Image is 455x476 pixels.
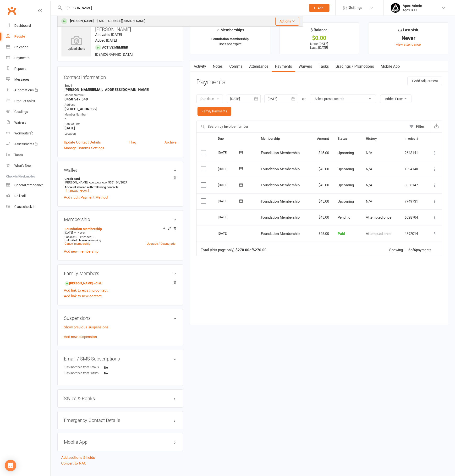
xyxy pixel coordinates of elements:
a: Product Sales [6,96,50,106]
a: Tasks [6,149,50,160]
div: Mobile Number [65,93,176,98]
div: Date of Birth [65,122,176,127]
h3: Wallet [64,167,176,173]
th: Due [214,133,256,145]
div: or [302,96,306,102]
a: Calendar [6,42,50,53]
span: xxxx xxxx xxxx 5551 [89,181,115,184]
span: N/A [366,199,372,204]
a: Messages [6,74,50,85]
strong: [STREET_ADDRESS] [65,107,176,111]
td: 2643141 [400,145,425,161]
a: [PERSON_NAME] - Child [65,281,102,286]
strong: 0450 547 549 [65,97,176,101]
strong: 1 - 6 [403,248,411,252]
strong: [PERSON_NAME][EMAIL_ADDRESS][DOMAIN_NAME] [65,88,176,92]
h3: Membership [64,217,176,222]
img: thumb_image1745496852.png [391,3,400,13]
a: Waivers [6,117,50,128]
td: $45.00 [310,209,333,226]
a: People [6,31,50,42]
td: 6028704 [400,209,425,226]
span: Foundation Membership [261,199,300,204]
a: Payments [6,53,50,63]
div: Reports [14,67,26,71]
strong: - [65,116,176,121]
a: Roll call [6,191,50,201]
h3: Email / SMS Subscriptions [64,356,176,361]
strong: No [104,366,132,369]
a: Add new membership [64,249,98,254]
div: [PERSON_NAME] [69,18,95,25]
strong: $270.00 [253,248,267,252]
div: Product Sales [14,99,35,103]
span: Foundation Membership [261,215,300,220]
button: Add [309,4,329,12]
a: Convert to NAC [61,461,86,465]
a: Add new suspension [64,335,97,339]
span: Upcoming [338,151,354,155]
a: Automations [6,85,50,96]
a: Manage Comms Settings [64,145,104,151]
a: Comms [226,61,246,72]
span: Settings [349,2,362,13]
span: Upcoming [338,183,354,187]
span: Attended: 0 [80,235,94,239]
a: Tasks [315,61,332,72]
a: Family Payments [197,107,231,116]
div: Unsubscribed from Emails [65,365,104,370]
span: Foundation Membership [261,232,300,236]
a: What's New [6,160,50,171]
td: $45.00 [310,161,333,177]
div: Last visit [398,27,418,36]
div: Waivers [14,121,26,124]
a: [PERSON_NAME] [66,189,89,193]
div: Member Number [65,112,176,117]
div: Apex BJJ [403,8,422,12]
strong: [DATE] [65,126,176,130]
span: N/A [366,183,372,187]
div: Tasks [14,153,23,157]
td: $45.00 [310,145,333,161]
div: Open Intercom Messenger [5,460,16,471]
span: Add [318,6,323,10]
td: 1394140 [400,161,425,177]
a: Workouts [6,128,50,139]
button: + Add Adjustment [407,77,442,85]
div: Gradings [14,110,28,114]
div: Apex Admin [403,4,422,8]
a: Waivers [295,61,315,72]
div: [DATE] [218,165,240,172]
div: Automations [14,88,34,92]
span: Does not expire [219,42,241,46]
th: History [362,133,400,145]
h3: Contact information [64,73,176,80]
th: Amount [310,133,333,145]
td: $45.00 [310,226,333,242]
h3: Suspensions [64,315,176,321]
span: Upcoming [338,167,354,171]
div: Unsubscribed from SMSes [65,371,104,376]
div: Email [65,83,176,88]
div: People [14,34,25,38]
a: Add link to new contact [64,293,102,299]
th: Status [333,133,362,145]
span: [DEMOGRAPHIC_DATA] [95,52,133,57]
div: Workouts [14,131,29,135]
a: Add link to existing contact [64,288,108,293]
span: [DATE] [65,231,73,234]
span: Active member [102,45,128,49]
div: [DATE] [218,149,240,156]
span: Booked: 0 [65,235,77,239]
time: Activated [DATE] [95,33,122,37]
div: Total (this page only): of [201,248,267,252]
div: What's New [14,164,32,167]
div: General attendance [14,183,44,187]
td: 7749731 [400,193,425,210]
div: Messages [14,77,29,81]
div: Never [373,36,444,41]
strong: Account shared with following contacts [65,185,174,189]
li: [PERSON_NAME] [64,176,176,193]
a: Flag [129,139,136,145]
td: $45.00 [310,177,333,193]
